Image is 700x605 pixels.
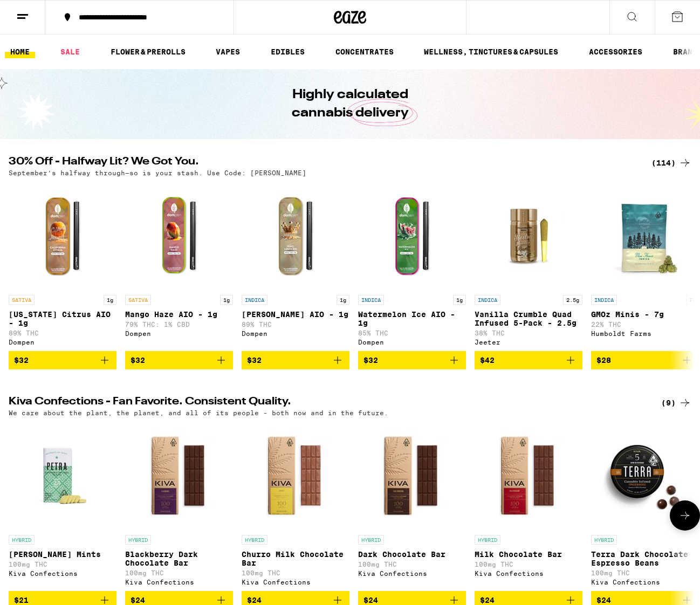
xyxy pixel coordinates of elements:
span: $24 [480,596,495,604]
p: We care about the plant, the planet, and all of its people - both now and in the future. [9,409,388,416]
span: $24 [247,596,262,604]
p: [PERSON_NAME] AIO - 1g [242,310,349,319]
p: 89% THC [242,321,349,328]
div: Dompen [358,339,466,346]
p: Watermelon Ice AIO - 1g [358,310,466,327]
p: 85% THC [358,329,466,336]
a: Open page for Mango Haze AIO - 1g from Dompen [125,182,233,351]
a: Open page for Watermelon Ice AIO - 1g from Dompen [358,182,466,351]
img: Dompen - Mango Haze AIO - 1g [125,182,233,290]
p: INDICA [475,295,500,305]
span: $32 [14,356,29,365]
div: Kiva Confections [358,570,466,577]
span: $42 [480,356,495,365]
p: GMOz Minis - 7g [591,310,699,319]
div: Dompen [9,339,116,346]
p: Terra Dark Chocolate Espresso Beans [591,550,699,567]
span: $32 [247,356,262,365]
p: 100mg THC [358,561,466,568]
p: HYBRID [9,535,35,545]
img: Dompen - California Citrus AIO - 1g [9,182,116,290]
img: Kiva Confections - Milk Chocolate Bar [475,422,582,530]
p: September’s halfway through—so is your stash. Use Code: [PERSON_NAME] [9,169,306,176]
img: Kiva Confections - Terra Dark Chocolate Espresso Beans [591,422,699,530]
h2: Kiva Confections - Fan Favorite. Consistent Quality. [9,396,639,409]
p: 38% THC [475,329,582,336]
p: [US_STATE] Citrus AIO - 1g [9,310,116,327]
div: Kiva Confections [475,570,582,577]
p: 1g [104,295,116,305]
div: Dompen [242,330,349,337]
div: Dompen [125,330,233,337]
p: HYBRID [358,535,384,545]
a: Open page for Vanilla Crumble Quad Infused 5-Pack - 2.5g from Jeeter [475,182,582,351]
p: 79% THC: 1% CBD [125,321,233,328]
a: FLOWER & PREROLLS [105,45,191,58]
a: ACCESSORIES [584,45,648,58]
div: Jeeter [475,339,582,346]
p: INDICA [591,295,617,305]
img: Kiva Confections - Dark Chocolate Bar [358,422,466,530]
a: EDIBLES [265,45,310,58]
p: HYBRID [475,535,500,545]
a: VAPES [210,45,245,58]
span: $24 [596,596,611,604]
img: Kiva Confections - Churro Milk Chocolate Bar [242,422,349,530]
a: Open page for Churro Milk Chocolate Bar from Kiva Confections [242,422,349,591]
a: (9) [661,396,691,409]
a: SALE [55,45,85,58]
img: Jeeter - Vanilla Crumble Quad Infused 5-Pack - 2.5g [475,182,582,290]
p: SATIVA [9,295,35,305]
div: Humboldt Farms [591,330,699,337]
p: INDICA [358,295,384,305]
p: 100mg THC [475,561,582,568]
div: Kiva Confections [242,579,349,586]
a: Open page for Petra Moroccan Mints from Kiva Confections [9,422,116,591]
a: WELLNESS, TINCTURES & CAPSULES [418,45,564,58]
span: $32 [363,356,378,365]
a: Open page for Blackberry Dark Chocolate Bar from Kiva Confections [125,422,233,591]
div: Kiva Confections [9,570,116,577]
button: Add to bag [242,351,349,369]
div: (114) [651,156,691,169]
img: Kiva Confections - Petra Moroccan Mints [9,422,116,530]
p: Blackberry Dark Chocolate Bar [125,550,233,567]
button: Add to bag [475,351,582,369]
span: $24 [363,596,378,604]
a: Open page for Milk Chocolate Bar from Kiva Confections [475,422,582,591]
p: SATIVA [125,295,151,305]
p: HYBRID [125,535,151,545]
button: Add to bag [591,351,699,369]
p: 2.5g [563,295,582,305]
div: Kiva Confections [125,579,233,586]
img: Kiva Confections - Blackberry Dark Chocolate Bar [125,422,233,530]
span: $28 [596,356,611,365]
p: HYBRID [242,535,267,545]
p: Vanilla Crumble Quad Infused 5-Pack - 2.5g [475,310,582,327]
button: Add to bag [125,351,233,369]
a: Open page for California Citrus AIO - 1g from Dompen [9,182,116,351]
a: HOME [5,45,35,58]
p: 1g [337,295,349,305]
a: Open page for Dark Chocolate Bar from Kiva Confections [358,422,466,591]
p: [PERSON_NAME] Mints [9,550,116,559]
p: 100mg THC [125,569,233,576]
p: 1g [453,295,466,305]
span: $32 [131,356,145,365]
a: Open page for King Louis XIII AIO - 1g from Dompen [242,182,349,351]
p: Milk Chocolate Bar [475,550,582,559]
p: Mango Haze AIO - 1g [125,310,233,319]
div: Kiva Confections [591,579,699,586]
p: 100mg THC [591,569,699,576]
a: Open page for GMOz Minis - 7g from Humboldt Farms [591,182,699,351]
p: 89% THC [9,329,116,336]
span: $24 [131,596,145,604]
h1: Highly calculated cannabis delivery [261,86,439,122]
h2: 30% Off - Halfway Lit? We Got You. [9,156,639,169]
button: Add to bag [358,351,466,369]
p: INDICA [242,295,267,305]
p: 100mg THC [242,569,349,576]
a: Open page for Terra Dark Chocolate Espresso Beans from Kiva Confections [591,422,699,591]
p: 7g [686,295,699,305]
